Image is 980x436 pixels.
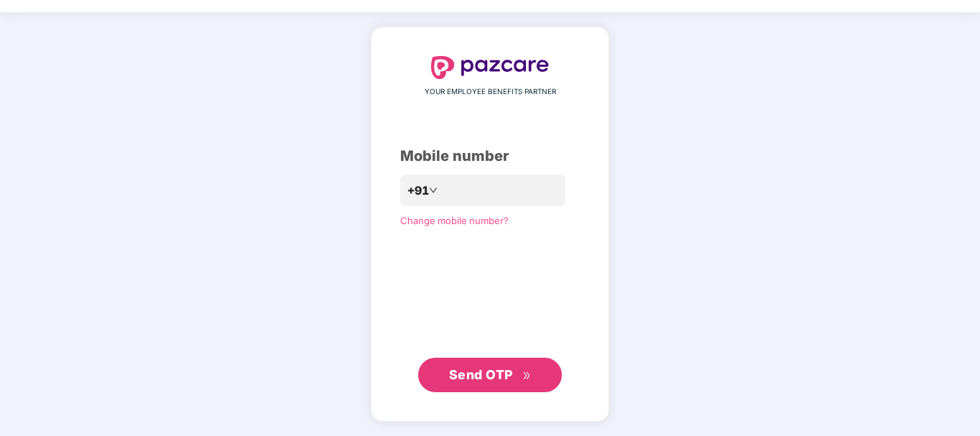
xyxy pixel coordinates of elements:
[400,145,580,167] div: Mobile number
[522,371,532,381] span: double-right
[449,367,513,382] span: Send OTP
[425,86,556,98] span: YOUR EMPLOYEE BENEFITS PARTNER
[407,182,429,200] span: +91
[400,215,509,226] a: Change mobile number?
[431,56,549,79] img: logo
[418,358,562,392] button: Send OTPdouble-right
[429,186,438,195] span: down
